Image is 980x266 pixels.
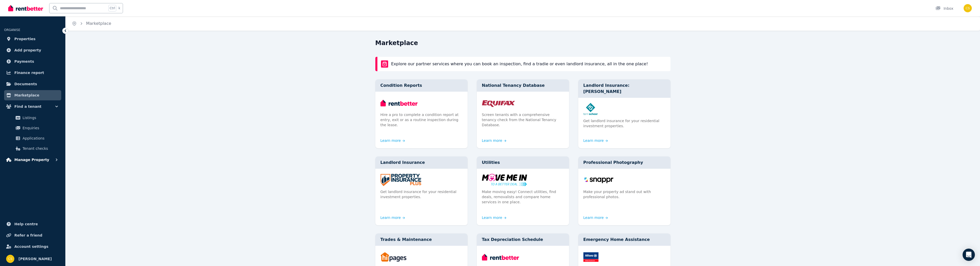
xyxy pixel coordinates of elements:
[6,133,59,143] a: Applications
[375,39,418,47] h1: Marketplace
[14,103,42,110] span: Find a tenant
[963,249,975,261] div: Open Intercom Messenger
[380,97,462,109] img: Condition Reports
[8,4,43,12] img: RentBetter
[14,92,39,98] span: Marketplace
[380,138,405,143] a: Learn more
[6,113,59,123] a: Listings
[4,34,61,44] a: Properties
[935,6,953,11] div: Inbox
[14,221,38,227] span: Help centre
[4,90,61,100] a: Marketplace
[14,243,48,250] span: Account settings
[118,6,120,10] span: k
[578,79,670,98] div: Landlord Insurance: [PERSON_NAME]
[4,45,61,55] a: Add property
[86,21,111,26] a: Marketplace
[482,97,564,109] img: National Tenancy Database
[477,233,569,246] div: Tax Depreciation Schedule
[477,156,569,169] div: Utilities
[14,36,36,42] span: Properties
[482,251,564,263] img: Tax Depreciation Schedule
[14,157,49,163] span: Manage Property
[23,145,57,152] span: Tenant checks
[4,155,61,165] button: Manage Property
[482,174,564,186] img: Utilities
[964,4,972,12] img: Clinton Smith
[4,101,61,112] button: Find a tenant
[583,118,665,129] p: Get landlord insurance for your residential investment properties.
[4,219,61,229] a: Help centre
[583,215,608,220] a: Learn more
[477,79,569,92] div: National Tenancy Database
[583,189,665,199] p: Make your property ad stand out with professional photos.
[6,143,59,154] a: Tenant checks
[66,16,117,31] nav: Breadcrumb
[380,174,462,186] img: Landlord Insurance
[14,232,42,238] span: Refer a friend
[380,251,462,263] img: Trades & Maintenance
[18,256,52,262] span: [PERSON_NAME]
[14,70,44,76] span: Finance report
[23,135,57,141] span: Applications
[583,103,665,115] img: Landlord Insurance: Terri Scheer
[14,58,34,65] span: Payments
[375,233,468,246] div: Trades & Maintenance
[391,61,648,67] p: Explore our partner services where you can book an inspection, find a tradie or even landlord ins...
[4,230,61,240] a: Refer a friend
[583,138,608,143] a: Learn more
[380,112,462,127] p: Hire a pro to complete a condition report at entry, exit or as a routine inspection during the le...
[381,60,388,68] img: rentBetter Marketplace
[380,189,462,199] p: Get landlord insurance for your residential investment properties.
[6,123,59,133] a: Enquiries
[23,115,57,121] span: Listings
[4,241,61,252] a: Account settings
[482,189,564,205] p: Make moving easy! Connect utilities, find deals, removalists and compare home services in one place.
[578,233,670,246] div: Emergency Home Assistance
[14,47,41,53] span: Add property
[4,28,20,32] span: ORGANISE
[583,251,665,263] img: Emergency Home Assistance
[482,215,507,220] a: Learn more
[578,156,670,169] div: Professional Photography
[23,125,57,131] span: Enquiries
[583,174,665,186] img: Professional Photography
[375,79,468,92] div: Condition Reports
[375,156,468,169] div: Landlord Insurance
[482,138,507,143] a: Learn more
[108,5,116,12] span: Ctrl
[4,68,61,78] a: Finance report
[4,79,61,89] a: Documents
[482,112,564,127] p: Screen tenants with a comprehensive tenancy check from the National Tenancy Database.
[4,56,61,67] a: Payments
[380,215,405,220] a: Learn more
[14,81,37,87] span: Documents
[6,255,14,263] img: Clinton Smith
